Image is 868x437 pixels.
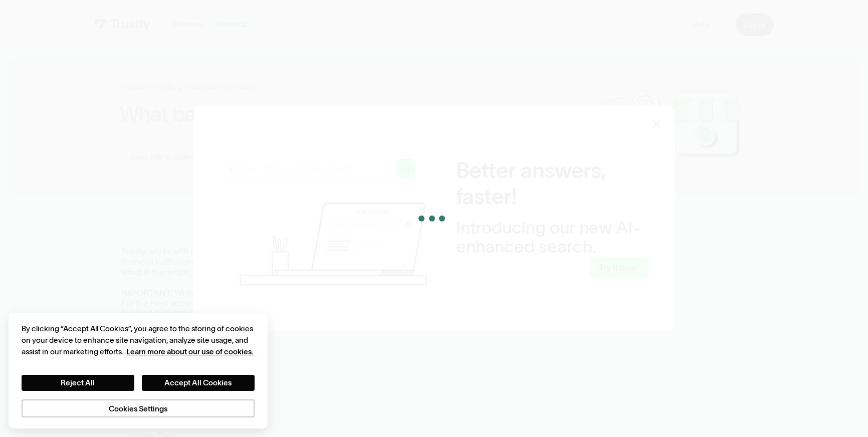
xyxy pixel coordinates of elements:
div: Cookie banner [9,313,268,428]
button: Accept All Cookies [142,375,255,391]
button: Reject All [22,375,134,391]
a: More information about your privacy, opens in a new tab [126,347,254,356]
div: Privacy [22,323,255,417]
button: Cookies Settings [22,399,255,417]
div: By clicking “Accept All Cookies”, you agree to the storing of cookies on your device to enhance s... [22,323,255,357]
